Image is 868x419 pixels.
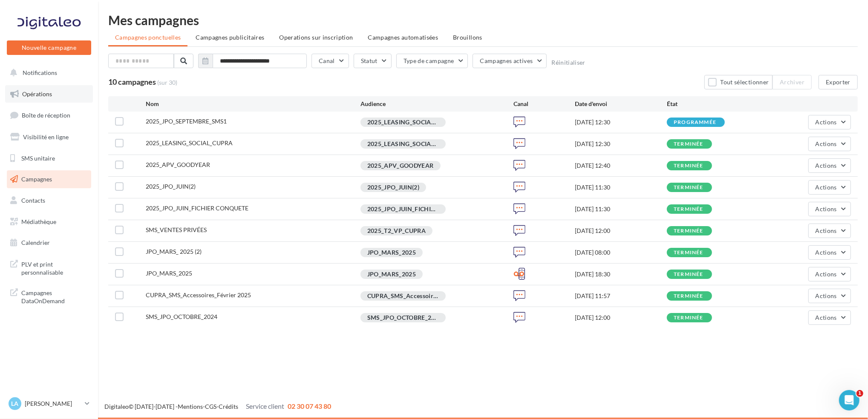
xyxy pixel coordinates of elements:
[575,227,667,235] div: [DATE] 12:00
[674,163,704,169] div: terminée
[453,34,482,41] span: Brouillons
[816,205,837,212] span: Actions
[146,291,251,298] span: CUPRA_SMS_Accessoires_Février 2025
[360,118,446,127] div: 2025_LEASING_SOCIAL_CUPRA
[575,118,667,126] div: [DATE] 12:30
[816,227,837,234] span: Actions
[674,185,704,190] div: terminée
[5,106,93,124] a: Boîte de réception
[816,118,837,126] span: Actions
[551,59,585,66] button: Réinitialiser
[108,77,156,86] span: 10 campagnes
[5,213,93,231] a: Médiathèque
[808,245,851,260] button: Actions
[108,14,858,26] div: Mes campagnes
[816,140,837,147] span: Actions
[7,396,91,412] a: La [PERSON_NAME]
[146,139,233,146] span: 2025_LEASING_SOCIAL_CUPRA
[575,248,667,257] div: [DATE] 08:00
[856,390,863,397] span: 1
[5,128,93,146] a: Visibilité en ligne
[808,224,851,238] button: Actions
[146,183,196,190] span: 2025_JPO_JUIN(2)
[816,292,837,299] span: Actions
[396,54,468,68] button: Type de campagne
[674,293,704,299] div: terminée
[368,34,438,41] span: Campagnes automatisées
[473,54,547,68] button: Campagnes actives
[575,205,667,213] div: [DATE] 11:30
[674,272,704,277] div: terminée
[674,141,704,147] div: terminée
[5,85,93,103] a: Opérations
[360,161,441,170] div: 2025_APV_GOODYEAR
[205,403,216,410] a: CGS
[816,249,837,256] span: Actions
[575,183,667,192] div: [DATE] 11:30
[23,133,69,141] span: Visibilité en ligne
[23,69,57,76] span: Notifications
[288,402,331,410] span: 02 30 07 43 80
[146,118,227,125] span: 2025_JPO_SEPTEMBRE_SMS1
[360,100,514,108] div: Audience
[311,54,349,68] button: Canal
[7,40,91,55] button: Nouvelle campagne
[178,403,203,410] a: Mentions
[575,100,667,108] div: Date d'envoi
[360,139,446,149] div: 2025_LEASING_SOCIAL_CUPRA
[360,248,423,257] div: JPO_MARS_2025
[808,289,851,303] button: Actions
[575,292,667,300] div: [DATE] 11:57
[808,137,851,151] button: Actions
[21,197,45,204] span: Contacts
[816,162,837,169] span: Actions
[21,175,52,183] span: Campagnes
[146,270,192,277] span: JPO_MARS_2025
[808,310,851,325] button: Actions
[5,192,93,209] a: Contacts
[808,267,851,281] button: Actions
[5,234,93,252] a: Calendrier
[360,270,423,279] div: JPO_MARS_2025
[816,314,837,321] span: Actions
[360,183,427,192] div: 2025_JPO_JUIN(2)
[360,313,446,322] div: SMS_JPO_OCTOBRE_2024
[246,402,284,410] span: Service client
[146,100,360,108] div: Nom
[674,315,704,321] div: terminée
[25,399,81,408] p: [PERSON_NAME]
[839,390,859,410] iframe: Intercom live chat
[674,120,716,125] div: programmée
[22,112,70,119] span: Boîte de réception
[12,399,19,408] span: La
[674,228,704,234] div: terminée
[808,115,851,129] button: Actions
[219,403,238,410] a: Crédits
[21,239,50,246] span: Calendrier
[157,78,177,87] span: (sur 30)
[819,75,858,89] button: Exporter
[667,100,759,108] div: État
[146,248,202,255] span: JPO_MARS_ 2025 (2)
[5,170,93,188] a: Campagnes
[146,226,207,233] span: SMS_VENTES PRIVÉES
[146,313,217,320] span: SMS_JPO_OCTOBRE_2024
[279,34,353,41] span: Operations sur inscription
[104,403,129,410] a: Digitaleo
[21,218,56,225] span: Médiathèque
[575,161,667,170] div: [DATE] 12:40
[816,184,837,191] span: Actions
[773,75,812,89] button: Archiver
[5,255,93,280] a: PLV et print personnalisable
[674,250,704,255] div: terminée
[146,204,248,212] span: 2025_JPO_JUIN_FICHIER CONQUETE
[674,207,704,212] div: terminée
[360,226,433,235] div: 2025_T2_VP_CUPRA
[21,258,88,277] span: PLV et print personnalisable
[575,270,667,278] div: [DATE] 18:30
[5,149,93,167] a: SMS unitaire
[808,158,851,173] button: Actions
[146,161,210,168] span: 2025_APV_GOODYEAR
[513,100,575,108] div: Canal
[480,57,533,64] span: Campagnes actives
